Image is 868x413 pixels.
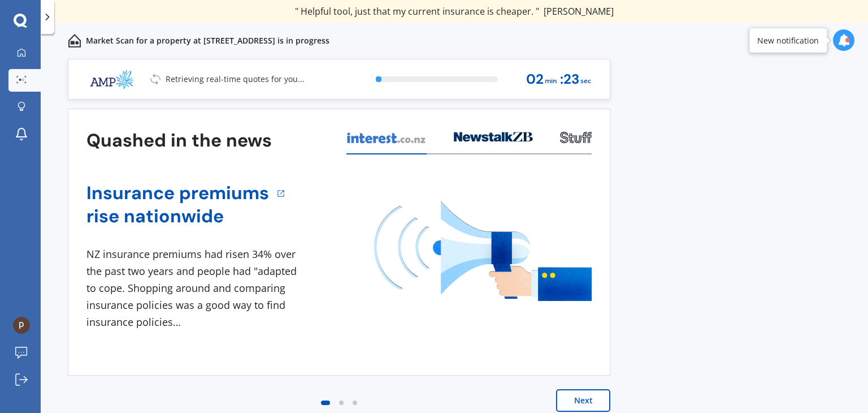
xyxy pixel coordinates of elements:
p: Market Scan for a property at [STREET_ADDRESS] is in progress [86,35,329,46]
p: Retrieving real-time quotes for you... [166,74,305,85]
span: : 23 [560,72,579,87]
button: Next [556,389,610,412]
img: home-and-contents.b802091223b8502ef2dd.svg [68,34,81,48]
div: NZ insurance premiums had risen 34% over the past two years and people had "adapted to cope. Shop... [86,246,301,330]
img: media image [374,201,592,301]
span: 02 [526,72,544,87]
a: rise nationwide [86,205,269,228]
span: sec [580,74,591,89]
h3: Quashed in the news [86,129,272,152]
div: New notification [757,35,819,46]
img: ACg8ocIq0NnQ5c0YSjxl9CTcIVnrFFCIQ25MM2atmpzOt9R5BHHQgw=s96-c [13,317,30,334]
span: min [545,74,557,89]
a: Insurance premiums [86,182,269,205]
